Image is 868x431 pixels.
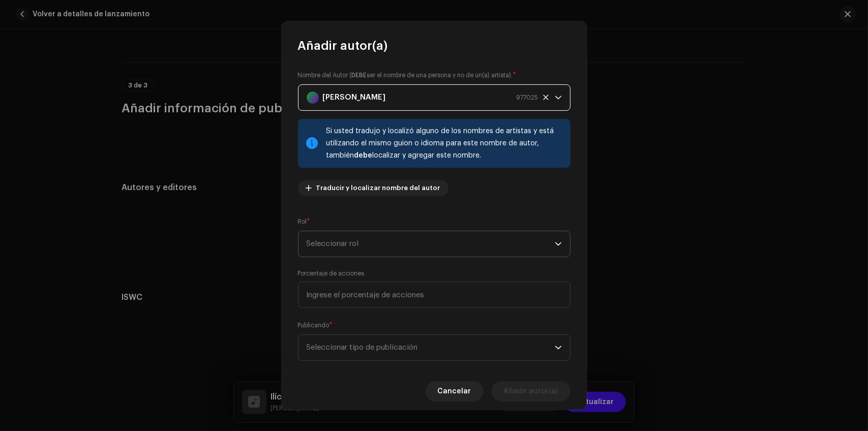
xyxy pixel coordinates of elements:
small: Nombre del Autor ( ser el nombre de una persona y no de un(a) artista). [298,70,513,80]
strong: debe [354,152,373,159]
span: Cancelar [438,381,471,402]
span: Carlos Jaron Cordero Chevez [307,85,555,110]
span: Traducir y localizar nombre del autor [316,178,440,198]
div: dropdown trigger [555,335,562,360]
strong: DEBE [352,72,367,78]
div: dropdown trigger [555,231,562,257]
strong: [PERSON_NAME] [323,85,386,110]
span: Añadir autor(a) [298,38,388,54]
button: Cancelar [426,381,484,402]
input: Ingrese el porcentaje de acciones [298,282,571,308]
div: dropdown trigger [555,85,562,110]
small: Rol [298,217,307,227]
label: Porcentaje de acciones [298,269,365,278]
span: Seleccionar tipo de publicación [307,335,555,360]
small: Publicando [298,320,330,330]
span: Seleccionar rol [307,231,555,257]
span: 977025 [517,85,538,110]
span: Añadir autor(a) [504,381,558,402]
div: Si usted tradujo y localizó alguno de los nombres de artistas y está utilizando el mismo guion o ... [326,125,562,162]
button: Traducir y localizar nombre del autor [298,180,448,196]
button: Añadir autor(a) [492,381,571,402]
